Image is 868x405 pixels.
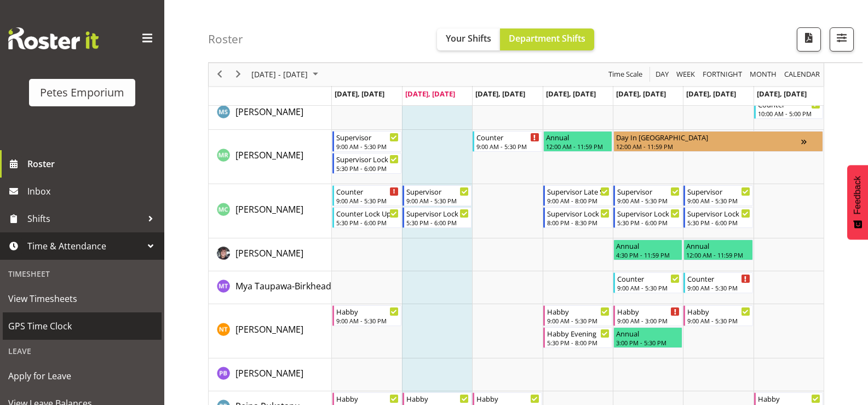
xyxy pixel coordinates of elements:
[3,263,162,285] div: Timesheet
[547,328,610,339] div: Habby Evening
[336,132,399,142] div: Supervisor
[543,185,612,206] div: Melissa Cowen"s event - Supervisor Late Shift Begin From Thursday, August 21, 2025 at 9:00:00 AM ...
[830,27,854,52] button: Filter Shifts
[406,196,469,205] div: 9:00 AM - 5:30 PM
[336,316,399,325] div: 9:00 AM - 5:30 PM
[250,68,309,82] span: [DATE] - [DATE]
[235,280,331,292] span: Mya Taupawa-Birkhead
[209,97,332,130] td: Maureen Sellwood resource
[208,33,243,45] h4: Roster
[406,393,469,404] div: Habby
[3,340,162,362] div: Leave
[607,68,643,82] span: Time Scale
[543,305,612,326] div: Nicole Thomson"s event - Habby Begin From Thursday, August 21, 2025 at 9:00:00 AM GMT+12:00 Ends ...
[405,89,455,99] span: [DATE], [DATE]
[231,68,246,82] button: Next
[336,208,399,219] div: Counter Lock Up
[783,68,822,82] button: Month
[613,185,682,206] div: Melissa Cowen"s event - Supervisor Begin From Friday, August 22, 2025 at 9:00:00 AM GMT+12:00 End...
[500,28,594,50] button: Department Shifts
[617,316,680,325] div: 9:00 AM - 3:00 PM
[336,142,399,151] div: 9:00 AM - 5:30 PM
[209,130,332,184] td: Melanie Richardson resource
[616,240,680,251] div: Annual
[209,238,332,271] td: Michelle Whale resource
[3,312,162,340] a: GPS Time Clock
[683,185,752,206] div: Melissa Cowen"s event - Supervisor Begin From Saturday, August 23, 2025 at 9:00:00 AM GMT+12:00 E...
[847,165,868,239] button: Feedback - Show survey
[543,131,612,152] div: Melanie Richardson"s event - Annual Begin From Thursday, August 21, 2025 at 12:00:00 AM GMT+12:00...
[749,68,778,82] span: Month
[547,218,610,227] div: 8:00 PM - 8:30 PM
[212,68,227,82] button: Previous
[332,153,401,174] div: Melanie Richardson"s event - Supervisor Lock Up Begin From Monday, August 18, 2025 at 5:30:00 PM ...
[8,27,99,49] img: Rosterit website logo
[797,27,821,52] button: Download a PDF of the roster according to the set date range.
[27,183,159,199] span: Inbox
[332,131,401,152] div: Melanie Richardson"s event - Supervisor Begin From Monday, August 18, 2025 at 9:00:00 AM GMT+12:0...
[336,218,399,227] div: 5:30 PM - 6:00 PM
[235,367,303,379] span: [PERSON_NAME]
[235,279,331,293] a: Mya Taupawa-Birkhead
[616,328,680,339] div: Annual
[757,89,807,99] span: [DATE], [DATE]
[613,305,682,326] div: Nicole Thomson"s event - Habby Begin From Friday, August 22, 2025 at 9:00:00 AM GMT+12:00 Ends At...
[616,338,680,347] div: 3:00 PM - 5:30 PM
[229,63,248,86] div: next period
[654,68,670,82] span: Day
[617,196,680,205] div: 9:00 AM - 5:30 PM
[3,285,162,312] a: View Timesheets
[617,218,680,227] div: 5:30 PM - 6:00 PM
[235,105,303,118] a: [PERSON_NAME]
[617,186,680,197] div: Supervisor
[210,63,229,86] div: previous period
[702,68,743,82] span: Fortnight
[332,207,401,228] div: Melissa Cowen"s event - Counter Lock Up Begin From Monday, August 18, 2025 at 5:30:00 PM GMT+12:0...
[547,196,610,205] div: 9:00 AM - 8:00 PM
[683,272,752,293] div: Mya Taupawa-Birkhead"s event - Counter Begin From Saturday, August 23, 2025 at 9:00:00 AM GMT+12:...
[701,68,744,82] button: Fortnight
[235,203,303,215] span: [PERSON_NAME]
[446,32,491,44] span: Your Shifts
[8,368,156,384] span: Apply for Leave
[476,132,539,142] div: Counter
[547,306,610,317] div: Habby
[754,98,823,119] div: Maureen Sellwood"s event - Counter Begin From Sunday, August 24, 2025 at 10:00:00 AM GMT+12:00 En...
[235,106,303,118] span: [PERSON_NAME]
[473,131,542,152] div: Melanie Richardson"s event - Counter Begin From Wednesday, August 20, 2025 at 9:00:00 AM GMT+12:0...
[235,367,303,380] a: [PERSON_NAME]
[235,323,303,335] span: [PERSON_NAME]
[613,207,682,228] div: Melissa Cowen"s event - Supervisor Lock Up Begin From Friday, August 22, 2025 at 5:30:00 PM GMT+1...
[476,393,539,404] div: Habby
[209,271,332,304] td: Mya Taupawa-Birkhead resource
[547,316,610,325] div: 9:00 AM - 5:30 PM
[613,131,823,152] div: Melanie Richardson"s event - Day In Lieu Begin From Friday, August 22, 2025 at 12:00:00 AM GMT+12...
[686,250,750,259] div: 12:00 AM - 11:59 PM
[546,142,610,151] div: 12:00 AM - 11:59 PM
[617,273,680,284] div: Counter
[758,393,820,404] div: Habby
[336,153,399,164] div: Supervisor Lock Up
[686,240,750,251] div: Annual
[235,247,303,260] a: [PERSON_NAME]
[406,208,469,219] div: Supervisor Lock Up
[758,109,820,118] div: 10:00 AM - 5:00 PM
[683,239,752,260] div: Michelle Whale"s event - Annual Begin From Saturday, August 23, 2025 at 12:00:00 AM GMT+12:00 End...
[607,68,645,82] button: Time Scale
[509,32,585,44] span: Department Shifts
[547,338,610,347] div: 5:30 PM - 8:00 PM
[687,196,750,205] div: 9:00 AM - 5:30 PM
[209,184,332,238] td: Melissa Cowen resource
[687,306,750,317] div: Habby
[547,208,610,219] div: Supervisor Lock Up
[613,327,682,348] div: Nicole Thomson"s event - Annual Begin From Friday, August 22, 2025 at 3:00:00 PM GMT+12:00 Ends A...
[250,68,323,82] button: August 2025
[27,238,142,254] span: Time & Attendance
[27,210,142,227] span: Shifts
[332,305,401,326] div: Nicole Thomson"s event - Habby Begin From Monday, August 18, 2025 at 9:00:00 AM GMT+12:00 Ends At...
[336,306,399,317] div: Habby
[617,306,680,317] div: Habby
[617,283,680,292] div: 9:00 AM - 5:30 PM
[616,250,680,259] div: 4:30 PM - 11:59 PM
[687,273,750,284] div: Counter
